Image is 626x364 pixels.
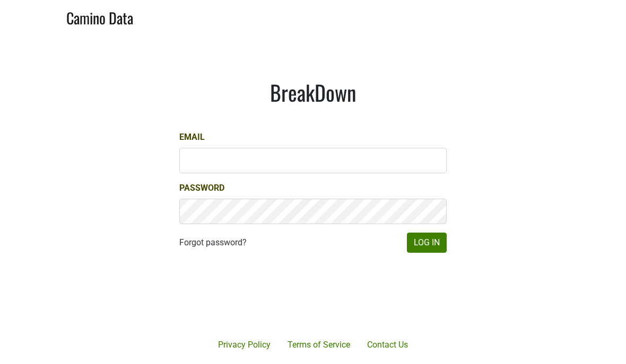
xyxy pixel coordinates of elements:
a: Privacy Policy [210,334,279,356]
label: Password [179,182,224,194]
a: Contact Us [359,334,416,356]
a: Camino Data [66,4,133,29]
a: Terms of Service [279,334,359,356]
h1: BreakDown [179,80,447,105]
a: Forgot password? [179,236,247,249]
label: Email [179,131,205,144]
button: Log In [407,233,447,253]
